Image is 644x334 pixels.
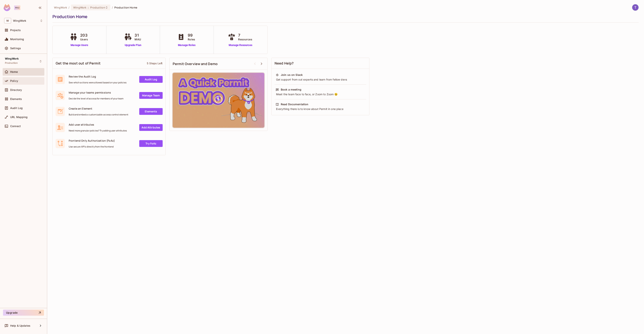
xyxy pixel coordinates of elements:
img: Tiger Ma [632,4,639,11]
span: Production [5,61,18,64]
span: Connect [10,125,21,128]
span: 7 [238,32,252,38]
span: Decide the level of access for members of your team [69,97,124,100]
span: Production [90,6,105,9]
span: Production Home [114,6,137,9]
span: Add user attributes [69,123,127,126]
div: Join us on Slack [281,73,303,77]
span: Help & Updates [10,324,30,327]
a: Manage Team [139,92,163,99]
span: Permit Overview and Demo [173,61,218,66]
span: Resources [238,37,252,41]
span: Need Help? [275,61,294,66]
span: Build and embed a customizable access control element [69,113,128,116]
span: WingWork [5,57,19,60]
a: Manage Roles [176,43,197,47]
span: Home [10,70,18,73]
span: Roles [188,37,195,41]
div: Get support from out experts and learn from fellow devs [276,78,365,81]
span: 203 [80,32,88,38]
button: Upgrade [3,310,44,316]
li: / [112,6,113,9]
span: Elements [10,98,22,101]
a: Manage Users [69,43,90,47]
a: Manage Resources [227,43,254,47]
span: : [88,6,89,9]
div: Pro [14,5,20,10]
span: the active workspace [54,6,67,9]
a: Try FoAz [139,140,163,147]
div: Everything there is to know about Permit in one place [276,107,365,111]
div: Production Home [52,14,637,19]
span: Directory [10,88,22,91]
span: Use secure API's directly from the frontend [69,145,115,148]
div: Book a meeting [281,88,301,91]
span: Workspace: WingWork [13,19,26,22]
span: Projects [10,29,21,32]
span: 99 [188,32,195,38]
li: / [68,6,69,9]
a: Add Attrbutes [139,124,163,131]
span: See which actions were allowed based on your policies [69,81,126,84]
span: URL Mapping [10,116,28,119]
span: Review the Audit Log [69,75,126,78]
span: Get the most out of Permit [56,61,101,66]
a: Elements [139,108,163,115]
div: Meet the team face to face, or Zoom to Zoom 😉 [276,92,365,96]
span: 31 [135,32,141,38]
span: Create an Element [69,107,128,110]
div: 5 Steps Left [147,61,162,65]
span: W [4,18,11,23]
div: Read Documentation [281,102,309,106]
span: Policy [10,79,18,82]
span: WingWork [73,6,86,9]
a: Audit Log [139,76,163,83]
span: Monitoring [10,38,24,41]
span: Settings [10,47,21,50]
span: Audit Log [10,107,23,110]
a: Upgrade Plan [123,43,143,47]
span: MAU [135,37,141,41]
span: Users [80,37,88,41]
img: SReyMgAAAABJRU5ErkJggg== [4,4,10,11]
span: Frontend Only Authorization (FoAz) [69,139,115,142]
span: Need more granular policies? Try adding user attributes [69,129,127,132]
span: Manage your teams permissions [69,91,124,94]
